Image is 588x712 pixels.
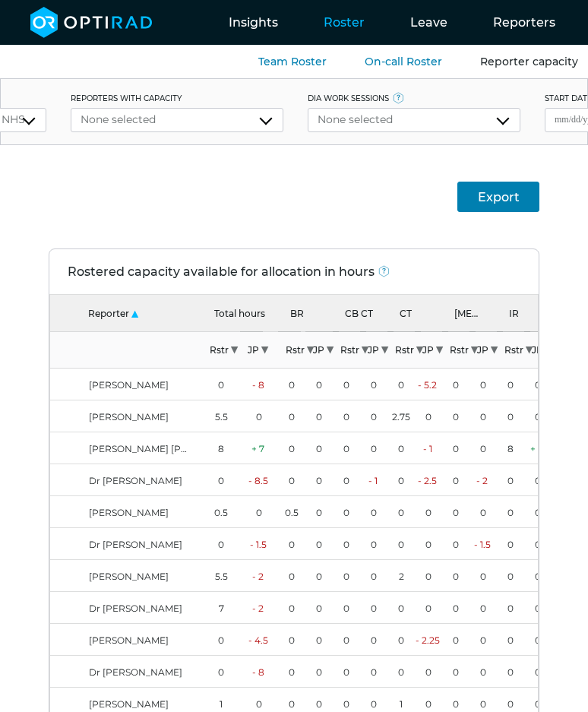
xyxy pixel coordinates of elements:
div: 0.5 [278,496,305,527]
div: 5.5 [202,560,240,591]
div: 0 [333,496,360,527]
div: 0 [202,656,240,687]
div: 0 [415,400,442,432]
div: 0 [305,624,333,655]
div: 0 [524,400,552,432]
div: 0 [469,400,497,432]
div: 0 [497,560,524,591]
div: 0 [278,624,305,655]
div: 0 [442,528,469,559]
span: IR [509,308,519,319]
span: JP [422,344,434,356]
a: Team Roster [258,55,327,68]
span: CB CT [345,308,373,319]
span: ▼ [380,339,390,359]
div: 0 [469,496,497,527]
div: 0.5 [202,496,240,527]
div: 0 [415,528,442,559]
div: 0 [387,528,415,559]
div: 0 [442,400,469,432]
span: Reporter [88,308,129,319]
div: 0 [497,464,524,495]
div: 0 [442,432,469,464]
div: 0 [305,496,333,527]
div: Dr [PERSON_NAME] [50,528,202,559]
div: 8 [240,369,278,400]
div: 0 [202,624,240,655]
div: 0 [415,560,442,591]
div: 0 [497,624,524,655]
div: 2 [240,592,278,623]
img: brand-opti-rad-logos-blue-and-white-d2f68631ba2948856bd03f2d395fb146ddc8fb01b4b6e9315ea85fa773367... [30,7,153,38]
div: Dr [PERSON_NAME] [50,464,202,495]
div: 5.5 [202,400,240,432]
div: [PERSON_NAME] [50,400,202,432]
div: 0 [360,656,387,687]
div: 0 [442,656,469,687]
div: 0 [240,496,278,527]
div: 0 [442,560,469,591]
div: 0 [387,432,415,464]
div: 0 [442,369,469,400]
div: 0 [305,464,333,495]
div: 0 [442,592,469,623]
div: 0 [387,592,415,623]
div: 0 [387,369,415,400]
div: 0 [333,400,360,432]
span: JP [313,344,324,356]
span: BR [290,308,304,319]
div: 0 [333,560,360,591]
div: 0 [278,528,305,559]
div: Dr [PERSON_NAME] [50,656,202,687]
div: 0 [360,592,387,623]
div: 0 [333,656,360,687]
div: 0 [360,560,387,591]
div: 0 [360,624,387,655]
div: 0 [305,592,333,623]
div: 0 [333,369,360,400]
div: 0 [524,528,552,559]
div: 0 [333,464,360,495]
div: 0 [497,656,524,687]
span: ▼ [524,339,534,359]
div: 4.5 [240,624,278,655]
div: 0 [497,400,524,432]
div: 0 [415,496,442,527]
div: 0 [524,560,552,591]
div: 0 [469,560,497,591]
div: 0 [469,432,497,464]
span: ▲ [130,302,140,323]
h1: Rostered capacity available for allocation in hours [68,264,375,279]
div: 5.2 [415,369,442,400]
div: [PERSON_NAME] [50,496,202,527]
div: 1 [360,464,387,495]
div: 0 [387,624,415,655]
div: 0 [442,496,469,527]
div: 0 [387,464,415,495]
div: 0 [524,369,552,400]
div: 0 [360,369,387,400]
div: 0 [524,464,552,495]
div: 0 [202,369,240,400]
div: None selected [318,112,511,128]
div: [PERSON_NAME] [50,369,202,400]
div: [PERSON_NAME] [PERSON_NAME] [50,432,202,464]
div: 0 [360,432,387,464]
div: 0 [387,656,415,687]
span: CT [400,308,412,319]
div: 0 [469,369,497,400]
div: 7 [202,592,240,623]
div: 0 [442,464,469,495]
div: None selected [81,112,273,128]
div: Dr [PERSON_NAME] [50,592,202,623]
span: JP [248,344,259,356]
div: 0 [305,656,333,687]
div: 8 [524,432,552,464]
div: 0 [202,528,240,559]
div: 0 [497,369,524,400]
span: ▼ [469,339,479,359]
span: JP [532,344,543,356]
div: 0 [415,592,442,623]
span: There are different types of work sessions on a reporter's roster. This table only includes the r... [392,91,404,105]
div: 8 [240,656,278,687]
